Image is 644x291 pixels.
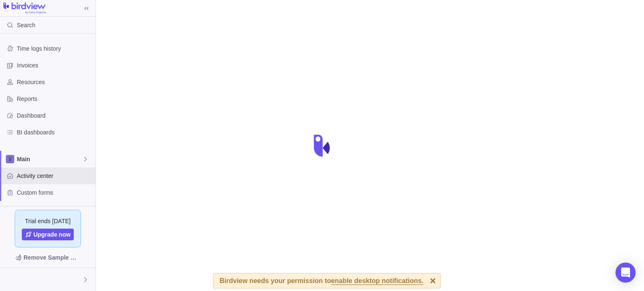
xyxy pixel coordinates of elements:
[615,263,636,283] div: Open Intercom Messenger
[17,128,92,136] span: BI dashboards
[23,252,80,263] span: Remove Sample Data
[331,278,423,285] span: enable desktop notifications.
[22,229,74,240] a: Upgrade now
[17,111,92,120] span: Dashboard
[17,95,92,103] span: Reports
[17,61,92,70] span: Invoices
[25,217,71,225] span: Trial ends [DATE]
[7,251,89,264] span: Remove Sample Data
[17,21,35,29] span: Search
[5,275,15,285] div: New
[17,155,82,163] span: Main
[17,172,92,180] span: Activity center
[17,44,92,53] span: Time logs history
[220,273,423,288] div: Birdview needs your permission to
[34,230,71,239] span: Upgrade now
[305,129,339,162] div: loading
[17,188,92,197] span: Custom forms
[3,3,46,14] img: logo
[17,78,92,86] span: Resources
